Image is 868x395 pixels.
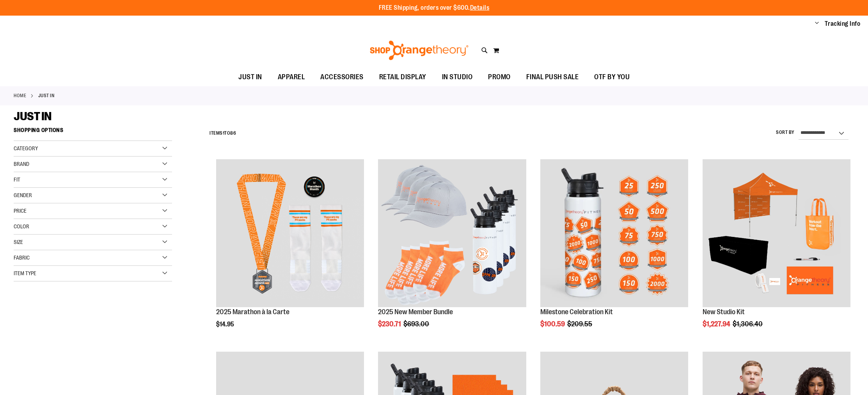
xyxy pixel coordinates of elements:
img: 2025 New Member Bundle [378,159,526,307]
span: Color [14,223,29,230]
a: Details [470,4,490,11]
a: Tracking Info [825,20,861,28]
img: Milestone Celebration Kit [540,159,688,307]
span: Size [14,239,23,245]
span: Price [14,208,27,214]
span: $209.55 [567,320,593,328]
img: 2025 Marathon à la Carte [216,159,364,307]
a: Milestone Celebration Kit [540,159,688,308]
span: $1,306.40 [733,320,764,328]
span: $230.71 [378,320,402,328]
a: Home [14,92,26,99]
label: Sort By [776,129,795,136]
span: $100.59 [540,320,566,328]
span: $1,227.94 [703,320,731,328]
div: product [536,155,692,348]
span: APPAREL [278,68,305,86]
span: Item Type [14,270,36,276]
strong: JUST IN [38,92,55,99]
span: ACCESSORIES [320,68,364,86]
a: New Studio Kit [703,159,850,308]
span: Brand [14,161,29,167]
span: $693.00 [403,320,430,328]
h2: Items to [209,127,236,139]
div: product [212,155,368,348]
span: 86 [230,130,236,136]
span: IN STUDIO [442,68,473,86]
span: Fit [14,176,20,183]
img: New Studio Kit [703,159,850,307]
a: Milestone Celebration Kit [540,308,613,316]
img: Shop Orangetheory [369,41,470,60]
span: FINAL PUSH SALE [526,68,579,86]
span: Gender [14,192,32,198]
button: Account menu [815,20,819,28]
span: Category [14,145,38,151]
div: product [374,155,530,348]
span: RETAIL DISPLAY [379,68,426,86]
a: 2025 New Member Bundle [378,308,453,316]
a: 2025 New Member Bundle [378,159,526,308]
span: PROMO [488,68,511,86]
p: FREE Shipping, orders over $600. [379,4,490,12]
a: New Studio Kit [703,308,745,316]
a: 2025 Marathon à la Carte [216,159,364,308]
span: JUST IN [14,110,51,123]
span: JUST IN [238,68,262,86]
span: 1 [223,130,225,136]
span: $14.95 [216,321,235,328]
span: Fabric [14,254,30,261]
a: 2025 Marathon à la Carte [216,308,289,316]
strong: Shopping Options [14,123,172,141]
span: OTF BY YOU [594,68,630,86]
div: product [699,155,854,348]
